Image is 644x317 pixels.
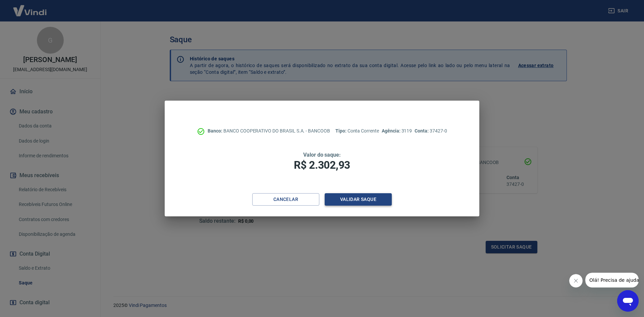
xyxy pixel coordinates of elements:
button: Cancelar [252,193,319,206]
span: Banco: [208,128,223,134]
p: Conta Corrente [335,127,379,135]
span: Agência: [382,128,401,134]
span: R$ 2.302,93 [294,159,350,171]
iframe: Fechar mensagem [569,274,583,287]
p: 3119 [382,127,412,135]
p: BANCO COOPERATIVO DO BRASIL S.A. - BANCOOB [208,127,330,135]
button: Validar saque [325,193,392,206]
p: 37427-0 [415,127,447,135]
span: Tipo: [335,128,347,134]
span: Olá! Precisa de ajuda? [4,5,56,10]
span: Valor do saque: [303,152,341,158]
iframe: Botão para abrir a janela de mensagens [617,290,639,312]
span: Conta: [415,128,430,134]
iframe: Mensagem da empresa [585,273,639,287]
